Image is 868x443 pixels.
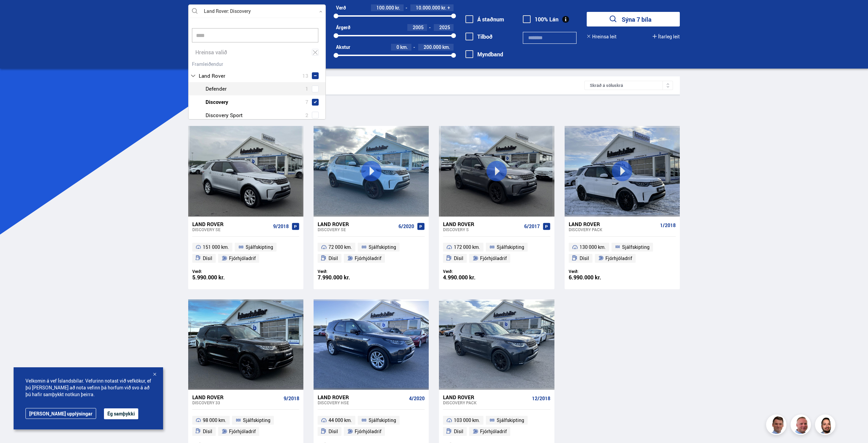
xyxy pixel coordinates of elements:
div: Discovery S [443,227,521,232]
span: 200.000 [424,44,441,50]
span: Sjálfskipting [246,243,273,251]
div: 4.990.000 kr. [443,275,497,280]
span: Dísil [329,427,338,436]
span: 7 [305,97,308,107]
span: km. [400,44,408,50]
span: Fjórhjóladrif [355,427,382,436]
span: Fjórhjóladrif [480,254,507,262]
span: 72 000 km. [329,243,352,251]
span: 103 000 km. [454,416,480,424]
div: Árgerð [336,25,350,30]
div: Discovery PACK [569,227,657,232]
span: Dísil [454,427,463,436]
div: Verð: [569,269,622,274]
span: Land Rover [199,71,225,81]
span: Fjórhjóladrif [355,254,382,262]
span: 100.000 [376,4,394,11]
span: Sjálfskipting [369,243,396,251]
div: 6.990.000 kr. [569,275,622,280]
span: 1/2018 [660,223,676,228]
div: Skráð á söluskrá [584,81,673,90]
span: Fjórhjóladrif [229,427,256,436]
span: 130 000 km. [580,243,606,251]
span: Dísil [329,254,338,262]
img: nhp88E3Fdnt1Opn2.png [816,416,836,436]
a: [PERSON_NAME] upplýsingar [25,408,96,419]
button: Ég samþykki [104,408,138,419]
label: Tilboð [465,34,493,40]
span: 1 [305,84,308,94]
img: FbJEzSuNWCJXmdc-.webp [767,416,787,436]
div: Discovery PACK [443,400,529,405]
a: Land Rover Discovery PACK 1/2018 130 000 km. Sjálfskipting Dísil Fjórhjóladrif Verð: 6.990.000 kr. [565,217,680,289]
span: 4/2020 [409,396,425,401]
span: 172 000 km. [454,243,480,251]
img: siFngHWaQ9KaOqBr.png [792,416,812,436]
span: kr. [395,5,400,11]
div: Land Rover [318,394,406,400]
span: 10.000.000 [416,4,440,11]
span: + [447,5,450,11]
div: Leitarniðurstöður 7 bílar [195,82,585,89]
span: Sjálfskipting [243,416,270,424]
span: Velkomin á vef Íslandsbílar. Vefurinn notast við vefkökur, ef þú [PERSON_NAME] að nota vefinn þá ... [25,377,151,398]
span: Fjórhjóladrif [229,254,256,262]
span: Fjórhjóladrif [480,427,507,436]
a: Land Rover Discovery SE 9/2018 151 000 km. Sjálfskipting Dísil Fjórhjóladrif Verð: 5.990.000 kr. [188,217,303,289]
div: Land Rover [569,221,657,227]
label: 100% Lán [523,16,559,22]
label: Myndband [465,51,503,57]
span: Sjálfskipting [497,243,524,251]
div: Land Rover [192,221,270,227]
div: Verð: [318,269,371,274]
span: 98 000 km. [203,416,226,424]
div: Land Rover [318,221,396,227]
span: Dísil [203,254,212,262]
span: Dísil [580,254,589,262]
span: Fjórhjóladrif [605,254,632,262]
div: Discovery SE [318,227,396,232]
div: Hreinsa valið [189,46,325,59]
span: 0 [396,44,399,50]
span: 2025 [439,24,450,31]
label: Á staðnum [465,16,504,22]
span: 9/2018 [284,396,299,401]
span: 6/2020 [398,224,414,229]
span: 12/2018 [532,396,550,401]
span: 9/2018 [273,224,289,229]
div: Discovery 33 [192,400,281,405]
span: Sjálfskipting [622,243,650,251]
span: 151 000 km. [203,243,229,251]
span: 44 000 km. [329,416,352,424]
div: 7.990.000 kr. [318,275,371,280]
div: Discovery HSE [318,400,406,405]
span: Dísil [203,427,212,436]
button: Sýna 7 bíla [587,12,680,26]
span: 2 [305,110,308,120]
div: Verð [336,5,346,11]
span: 13 [302,71,308,81]
button: Hreinsa leit [587,34,617,39]
span: 2005 [413,24,424,31]
span: kr. [441,5,446,11]
span: 6/2017 [524,224,540,229]
span: Dísil [454,254,463,262]
div: Discovery SE [192,227,270,232]
a: Land Rover Discovery SE 6/2020 72 000 km. Sjálfskipting Dísil Fjórhjóladrif Verð: 7.990.000 kr. [314,217,429,289]
div: Land Rover [192,394,281,400]
span: Sjálfskipting [369,416,396,424]
div: Akstur [336,44,350,50]
button: Open LiveChat chat widget [5,3,26,23]
div: Verð: [443,269,497,274]
button: Ítarleg leit [653,34,680,39]
a: Land Rover Discovery S 6/2017 172 000 km. Sjálfskipting Dísil Fjórhjóladrif Verð: 4.990.000 kr. [439,217,554,289]
span: km. [442,44,450,50]
div: 5.990.000 kr. [192,275,246,280]
div: Land Rover [443,394,529,400]
span: Sjálfskipting [497,416,524,424]
div: Verð: [192,269,246,274]
div: Land Rover [443,221,521,227]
